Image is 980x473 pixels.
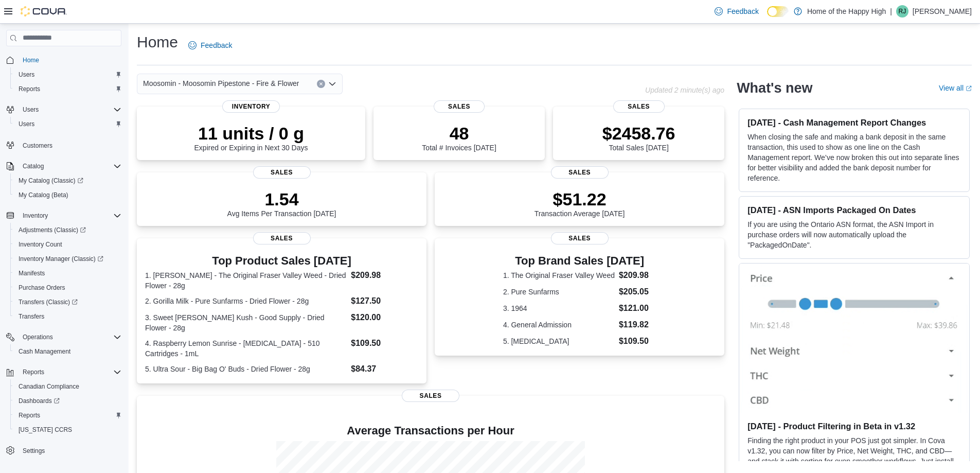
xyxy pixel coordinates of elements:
[19,103,43,116] button: Users
[184,35,236,56] a: Feedback
[602,123,675,144] p: $2458.76
[14,345,121,358] span: Cash Management
[137,32,178,52] h1: Home
[14,224,90,236] a: Adjustments (Classic)
[14,296,82,308] a: Transfers (Classic)
[434,100,485,113] span: Sales
[14,380,121,393] span: Canadian Compliance
[145,338,347,359] dt: 4. Raspberry Lemon Sunrise - [MEDICAL_DATA] - 510 Cartridges - 1mL
[14,83,44,95] a: Reports
[23,368,44,376] span: Reports
[14,253,121,265] span: Inventory Manager (Classic)
[896,5,908,17] div: Ryan Jones
[10,379,126,394] button: Canadian Compliance
[201,40,232,50] span: Feedback
[966,85,972,92] svg: External link
[619,302,656,314] dd: $121.00
[613,100,665,113] span: Sales
[503,320,615,330] dt: 4. General Admission
[619,335,656,347] dd: $109.50
[19,444,121,457] span: Settings
[10,281,126,295] button: Purchase Orders
[737,80,812,96] h2: What's new
[351,363,418,375] dd: $84.37
[351,311,418,324] dd: $120.00
[14,409,44,422] a: Reports
[19,103,121,116] span: Users
[2,52,126,67] button: Home
[402,390,459,402] span: Sales
[19,426,72,434] span: [US_STATE] CCRS
[19,226,86,234] span: Adjustments (Classic)
[422,123,496,144] p: 48
[14,395,121,407] span: Dashboards
[19,298,78,306] span: Transfers (Classic)
[19,54,121,66] span: Home
[14,189,121,201] span: My Catalog (Beta)
[19,331,57,343] button: Operations
[23,447,45,455] span: Settings
[10,252,126,266] a: Inventory Manager (Classic)
[10,309,126,324] button: Transfers
[317,80,325,88] button: Clear input
[645,86,724,94] p: Updated 2 minute(s) ago
[2,365,126,379] button: Reports
[10,82,126,96] button: Reports
[551,232,609,244] span: Sales
[14,310,121,323] span: Transfers
[14,267,121,279] span: Manifests
[14,68,39,81] a: Users
[2,443,126,458] button: Settings
[14,238,66,251] a: Inventory Count
[14,282,69,294] a: Purchase Orders
[2,102,126,117] button: Users
[602,123,675,152] div: Total Sales [DATE]
[351,295,418,307] dd: $127.50
[747,132,961,183] p: When closing the safe and making a bank deposit in the same transaction, this used to show as one...
[534,189,625,218] div: Transaction Average [DATE]
[422,123,496,152] div: Total # Invoices [DATE]
[619,286,656,298] dd: $205.05
[6,48,121,469] nav: Complex example
[913,5,972,17] p: [PERSON_NAME]
[14,224,121,236] span: Adjustments (Classic)
[351,269,418,282] dd: $209.98
[14,296,121,308] span: Transfers (Classic)
[23,106,39,114] span: Users
[807,5,886,17] p: Home of the Happy High
[503,270,615,281] dt: 1. The Original Fraser Valley Weed
[19,54,43,66] a: Home
[19,191,68,199] span: My Catalog (Beta)
[14,118,121,130] span: Users
[253,166,311,179] span: Sales
[747,219,961,250] p: If you are using the Ontario ASN format, the ASN Import in purchase orders will now automatically...
[14,238,121,251] span: Inventory Count
[14,118,39,130] a: Users
[2,137,126,152] button: Customers
[14,174,121,187] span: My Catalog (Classic)
[2,159,126,173] button: Catalog
[503,255,656,267] h3: Top Brand Sales [DATE]
[10,423,126,437] button: [US_STATE] CCRS
[14,424,121,436] span: Washington CCRS
[222,100,280,113] span: Inventory
[194,123,308,152] div: Expired or Expiring in Next 30 Days
[19,160,121,172] span: Catalog
[19,255,103,263] span: Inventory Manager (Classic)
[10,237,126,252] button: Inventory Count
[21,6,67,16] img: Cova
[23,212,48,220] span: Inventory
[23,333,53,341] span: Operations
[19,71,34,79] span: Users
[10,117,126,131] button: Users
[145,255,418,267] h3: Top Product Sales [DATE]
[143,77,299,90] span: Moosomin - Moosomin Pipestone - Fire & Flower
[19,160,48,172] button: Catalog
[19,240,62,249] span: Inventory Count
[767,17,768,17] span: Dark Mode
[710,1,762,22] a: Feedback
[145,270,347,291] dt: 1. [PERSON_NAME] - The Original Fraser Valley Weed - Dried Flower - 28g
[19,366,121,378] span: Reports
[14,310,48,323] a: Transfers
[10,266,126,281] button: Manifests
